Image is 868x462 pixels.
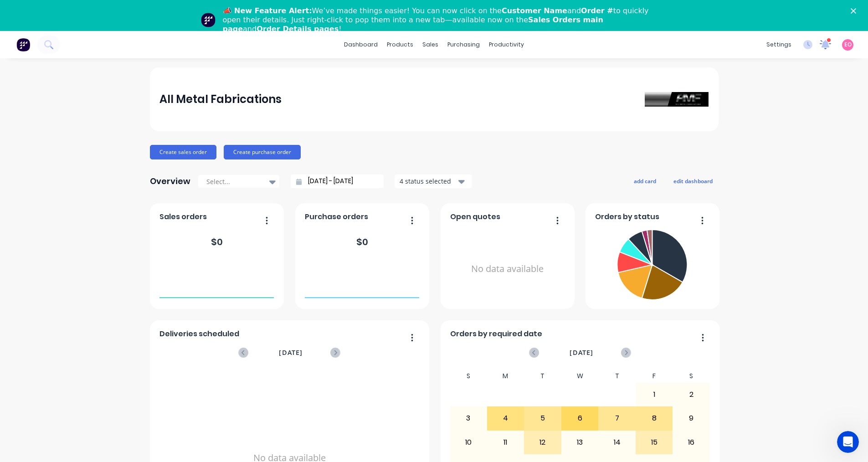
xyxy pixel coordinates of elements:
[636,370,673,383] div: F
[581,6,613,15] b: Order #
[488,431,524,454] div: 11
[305,211,368,222] span: Purchase orders
[851,8,860,14] div: Close
[16,38,30,51] img: Factory
[628,175,662,187] button: add card
[211,235,223,249] div: $ 0
[488,407,524,430] div: 4
[524,407,561,430] div: 5
[636,407,673,430] div: 8
[382,38,418,51] div: products
[201,13,216,27] img: Profile image for Team
[395,175,472,188] button: 4 status selected
[636,431,673,454] div: 15
[844,41,852,49] span: EO
[645,92,709,107] img: All Metal Fabrications
[450,226,565,312] div: No data available
[668,175,719,187] button: edit dashboard
[150,172,190,190] div: Overview
[561,370,599,383] div: W
[339,38,382,51] a: dashboard
[450,407,487,430] div: 3
[636,383,673,406] div: 1
[598,370,636,383] div: T
[837,431,859,453] iframe: Intercom live chat
[562,431,598,454] div: 13
[279,348,303,358] span: [DATE]
[223,6,312,15] b: 📣 New Feature Alert:
[450,211,500,222] span: Open quotes
[673,407,709,430] div: 9
[599,431,635,454] div: 14
[599,407,635,430] div: 7
[524,370,561,383] div: T
[595,211,659,222] span: Orders by status
[570,348,593,358] span: [DATE]
[487,370,524,383] div: M
[418,38,443,51] div: sales
[257,25,339,33] b: Order Details pages
[443,38,484,51] div: purchasing
[450,370,487,383] div: S
[484,38,529,51] div: productivity
[224,145,301,159] button: Create purchase order
[450,329,542,339] span: Orders by required date
[524,431,561,454] div: 12
[356,235,368,249] div: $ 0
[762,38,796,51] div: settings
[673,431,709,454] div: 16
[673,383,709,406] div: 2
[562,407,598,430] div: 6
[223,15,603,33] b: Sales Orders main page
[400,176,457,186] div: 4 status selected
[673,370,710,383] div: S
[450,431,487,454] div: 10
[150,145,216,159] button: Create sales order
[159,211,207,222] span: Sales orders
[159,90,282,108] div: All Metal Fabrications
[223,6,653,34] div: We’ve made things easier! You can now click on the and to quickly open their details. Just right-...
[502,6,567,15] b: Customer Name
